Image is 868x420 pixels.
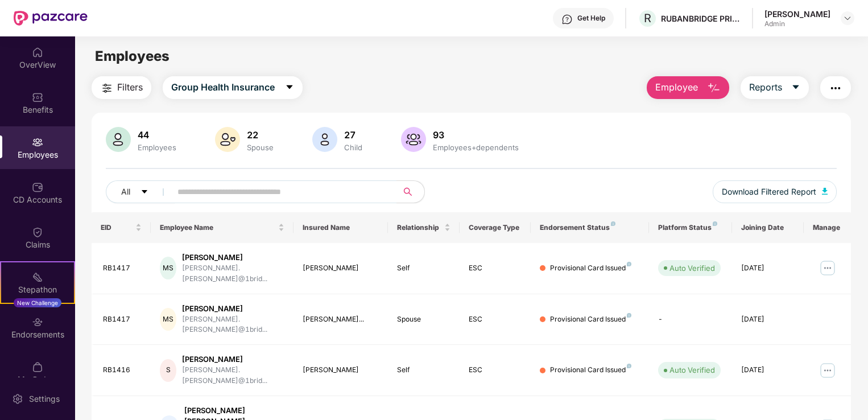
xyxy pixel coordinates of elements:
[658,223,723,232] div: Platform Status
[431,143,521,152] div: Employees+dependents
[140,188,148,197] span: caret-down
[722,186,816,198] span: Download Filtered Report
[135,143,179,152] div: Employees
[245,143,276,152] div: Spouse
[100,81,114,95] img: svg+xml;base64,PHN2ZyB4bWxucz0iaHR0cDovL3d3dy53My5vcmcvMjAwMC9zdmciIHdpZHRoPSIyNCIgaGVpZ2h0PSIyNC...
[791,83,800,93] span: caret-down
[819,259,837,277] img: manageButton
[540,223,640,232] div: Endorsement Status
[647,76,729,99] button: Employee
[469,314,522,325] div: ESC
[160,257,176,279] div: MS
[843,14,852,23] img: svg+xml;base64,PHN2ZyBpZD0iRHJvcGRvd24tMzJ4MzIiIHhtbG5zPSJodHRwOi8vd3d3LnczLm9yZy8yMDAwL3N2ZyIgd2...
[294,212,388,243] th: Insured Name
[182,263,284,285] div: [PERSON_NAME].[PERSON_NAME]@1brid...
[649,294,732,345] td: -
[627,313,631,318] img: svg+xml;base64,PHN2ZyB4bWxucz0iaHR0cDovL3d3dy53My5vcmcvMjAwMC9zdmciIHdpZHRoPSI4IiBoZWlnaHQ9IjgiIH...
[342,143,365,152] div: Child
[32,271,43,283] img: svg+xml;base64,PHN2ZyB4bWxucz0iaHR0cDovL3d3dy53My5vcmcvMjAwMC9zdmciIHdpZHRoPSIyMSIgaGVpZ2h0PSIyMC...
[397,314,450,325] div: Spouse
[713,180,837,203] button: Download Filtered Report
[163,76,303,99] button: Group Health Insurancecaret-down
[285,83,294,93] span: caret-down
[397,263,450,274] div: Self
[14,298,61,307] div: New Challenge
[396,180,425,203] button: search
[431,129,521,141] div: 93
[103,365,142,376] div: RB1416
[550,314,631,325] div: Provisional Card Issued
[182,252,284,263] div: [PERSON_NAME]
[32,47,43,58] img: svg+xml;base64,PHN2ZyBpZD0iSG9tZSIgeG1sbnM9Imh0dHA6Ly93d3cudzMub3JnLzIwMDAvc3ZnIiB3aWR0aD0iMjAiIG...
[577,14,605,23] div: Get Help
[182,354,284,365] div: [PERSON_NAME]
[669,364,715,376] div: Auto Verified
[32,182,43,193] img: svg+xml;base64,PHN2ZyBpZD0iQ0RfQWNjb3VudHMiIGRhdGEtbmFtZT0iQ0QgQWNjb3VudHMiIHhtbG5zPSJodHRwOi8vd3...
[397,223,441,232] span: Relationship
[92,212,151,243] th: EID
[611,221,615,226] img: svg+xml;base64,PHN2ZyB4bWxucz0iaHR0cDovL3d3dy53My5vcmcvMjAwMC9zdmciIHdpZHRoPSI4IiBoZWlnaHQ9IjgiIH...
[401,127,426,152] img: svg+xml;base64,PHN2ZyB4bWxucz0iaHR0cDovL3d3dy53My5vcmcvMjAwMC9zdmciIHhtbG5zOnhsaW5rPSJodHRwOi8vd3...
[764,19,830,28] div: Admin
[312,127,337,152] img: svg+xml;base64,PHN2ZyB4bWxucz0iaHR0cDovL3d3dy53My5vcmcvMjAwMC9zdmciIHhtbG5zOnhsaW5rPSJodHRwOi8vd3...
[106,180,175,203] button: Allcaret-down
[804,212,851,243] th: Manage
[1,284,74,295] div: Stepathon
[32,137,43,148] img: svg+xml;base64,PHN2ZyBpZD0iRW1wbG95ZWVzIiB4bWxucz0iaHR0cDovL3d3dy53My5vcmcvMjAwMC9zdmciIHdpZHRoPS...
[26,393,63,405] div: Settings
[829,81,842,95] img: svg+xml;base64,PHN2ZyB4bWxucz0iaHR0cDovL3d3dy53My5vcmcvMjAwMC9zdmciIHdpZHRoPSIyNCIgaGVpZ2h0PSIyNC...
[182,303,284,314] div: [PERSON_NAME]
[14,11,88,26] img: New Pazcare Logo
[669,262,715,274] div: Auto Verified
[741,263,794,274] div: [DATE]
[135,129,179,141] div: 44
[32,227,43,238] img: svg+xml;base64,PHN2ZyBpZD0iQ2xhaW0iIHhtbG5zPSJodHRwOi8vd3d3LnczLm9yZy8yMDAwL3N2ZyIgd2lkdGg9IjIwIi...
[106,127,131,152] img: svg+xml;base64,PHN2ZyB4bWxucz0iaHR0cDovL3d3dy53My5vcmcvMjAwMC9zdmciIHhtbG5zOnhsaW5rPSJodHRwOi8vd3...
[121,186,130,198] span: All
[550,263,631,274] div: Provisional Card Issued
[32,361,43,373] img: svg+xml;base64,PHN2ZyBpZD0iTXlfT3JkZXJzIiBkYXRhLW5hbWU9Ik15IE9yZGVycyIgeG1sbnM9Imh0dHA6Ly93d3cudz...
[460,212,531,243] th: Coverage Type
[160,223,275,232] span: Employee Name
[741,365,794,376] div: [DATE]
[245,129,276,141] div: 22
[95,48,170,64] span: Employees
[32,92,43,103] img: svg+xml;base64,PHN2ZyBpZD0iQmVuZWZpdHMiIHhtbG5zPSJodHRwOi8vd3d3LnczLm9yZy8yMDAwL3N2ZyIgd2lkdGg9Ij...
[707,81,721,95] img: svg+xml;base64,PHN2ZyB4bWxucz0iaHR0cDovL3d3dy53My5vcmcvMjAwMC9zdmciIHhtbG5zOnhsaW5rPSJodHRwOi8vd3...
[12,393,23,405] img: svg+xml;base64,PHN2ZyBpZD0iU2V0dGluZy0yMHgyMCIgeG1sbnM9Imh0dHA6Ly93d3cudzMub3JnLzIwMDAvc3ZnIiB3aW...
[32,316,43,328] img: svg+xml;base64,PHN2ZyBpZD0iRW5kb3JzZW1lbnRzIiB4bWxucz0iaHR0cDovL3d3dy53My5vcmcvMjAwMC9zdmciIHdpZH...
[713,221,717,226] img: svg+xml;base64,PHN2ZyB4bWxucz0iaHR0cDovL3d3dy53My5vcmcvMjAwMC9zdmciIHdpZHRoPSI4IiBoZWlnaHQ9IjgiIH...
[303,263,379,274] div: [PERSON_NAME]
[627,262,631,266] img: svg+xml;base64,PHN2ZyB4bWxucz0iaHR0cDovL3d3dy53My5vcmcvMjAwMC9zdmciIHdpZHRoPSI4IiBoZWlnaHQ9IjgiIH...
[92,76,151,99] button: Filters
[117,80,143,94] span: Filters
[644,11,651,25] span: R
[469,263,522,274] div: ESC
[103,314,142,325] div: RB1417
[151,212,293,243] th: Employee Name
[396,187,419,196] span: search
[182,314,284,336] div: [PERSON_NAME].[PERSON_NAME]@1brid...
[822,188,828,195] img: svg+xml;base64,PHN2ZyB4bWxucz0iaHR0cDovL3d3dy53My5vcmcvMjAwMC9zdmciIHhtbG5zOnhsaW5rPSJodHRwOi8vd3...
[764,9,830,19] div: [PERSON_NAME]
[160,359,176,382] div: S
[749,80,782,94] span: Reports
[171,80,275,94] span: Group Health Insurance
[661,13,741,24] div: RUBANBRIDGE PRIVATE LIMITED
[103,263,142,274] div: RB1417
[550,365,631,376] div: Provisional Card Issued
[388,212,459,243] th: Relationship
[182,365,284,386] div: [PERSON_NAME].[PERSON_NAME]@1brid...
[655,80,698,94] span: Employee
[561,14,573,25] img: svg+xml;base64,PHN2ZyBpZD0iSGVscC0zMngzMiIgeG1sbnM9Imh0dHA6Ly93d3cudzMub3JnLzIwMDAvc3ZnIiB3aWR0aD...
[397,365,450,376] div: Self
[303,365,379,376] div: [PERSON_NAME]
[215,127,240,152] img: svg+xml;base64,PHN2ZyB4bWxucz0iaHR0cDovL3d3dy53My5vcmcvMjAwMC9zdmciIHhtbG5zOnhsaW5rPSJodHRwOi8vd3...
[627,364,631,368] img: svg+xml;base64,PHN2ZyB4bWxucz0iaHR0cDovL3d3dy53My5vcmcvMjAwMC9zdmciIHdpZHRoPSI4IiBoZWlnaHQ9IjgiIH...
[303,314,379,325] div: [PERSON_NAME]...
[732,212,803,243] th: Joining Date
[819,361,837,380] img: manageButton
[160,308,176,331] div: MS
[101,223,133,232] span: EID
[741,314,794,325] div: [DATE]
